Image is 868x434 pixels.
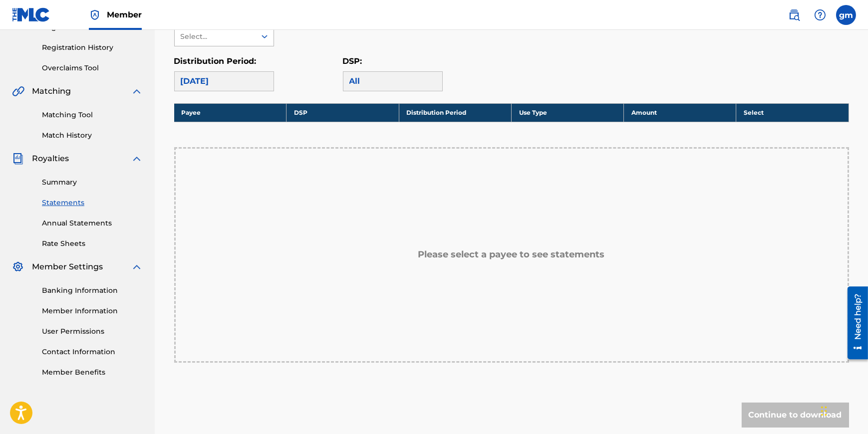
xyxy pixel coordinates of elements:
[42,326,143,337] a: User Permissions
[32,85,71,97] span: Matching
[818,386,868,434] iframe: Chat Widget
[42,198,143,208] a: Statements
[42,63,143,73] a: Overclaims Tool
[814,9,826,21] img: help
[399,103,511,122] th: Distribution Period
[12,7,50,22] img: MLC Logo
[12,85,24,97] img: Matching
[42,130,143,141] a: Match History
[131,261,143,273] img: expand
[42,285,143,296] a: Banking Information
[32,153,69,165] span: Royalties
[511,103,623,122] th: Use Type
[174,56,257,66] label: Distribution Period:
[174,103,287,122] th: Payee
[42,177,143,188] a: Summary
[12,261,24,273] img: Member Settings
[42,367,143,378] a: Member Benefits
[42,218,143,228] a: Annual Statements
[89,9,101,21] img: Top Rightsholder
[836,5,856,25] div: User Menu
[624,103,736,122] th: Amount
[12,153,24,165] img: Royalties
[343,56,362,66] label: DSP:
[131,153,143,165] img: expand
[821,396,827,426] div: Drag
[32,261,103,273] span: Member Settings
[42,347,143,357] a: Contact Information
[42,42,143,53] a: Registration History
[784,5,804,25] a: Public Search
[181,31,249,42] div: Select...
[42,110,143,120] a: Matching Tool
[42,238,143,249] a: Rate Sheets
[287,103,399,122] th: DSP
[107,9,142,20] span: Member
[810,5,830,25] div: Help
[840,283,868,363] iframe: Resource Center
[42,306,143,316] a: Member Information
[736,103,849,122] th: Select
[131,85,143,97] img: expand
[418,249,605,260] h5: Please select a payee to see statements
[788,9,800,21] img: search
